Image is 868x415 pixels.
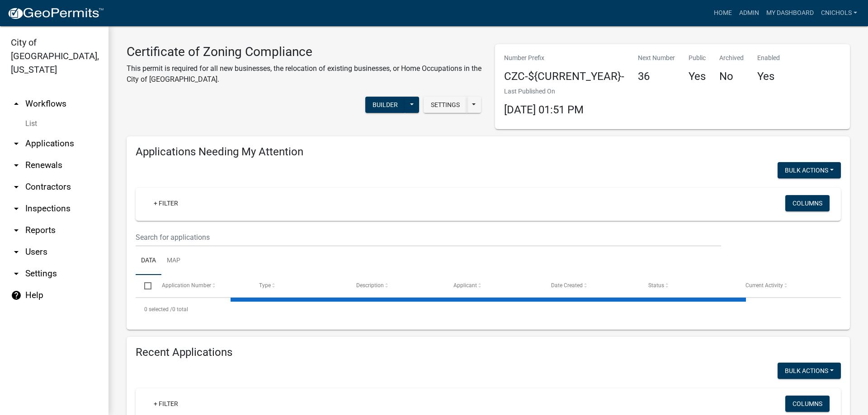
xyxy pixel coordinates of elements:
[424,97,467,113] button: Settings
[136,247,161,275] a: Data
[638,53,675,63] p: Next Number
[250,275,348,297] datatable-header-cell: Type
[365,97,405,113] button: Builder
[542,275,639,297] datatable-header-cell: Date Created
[11,290,22,301] i: help
[136,346,841,359] h4: Recent Applications
[348,275,445,297] datatable-header-cell: Description
[817,5,861,22] a: cnichols
[146,396,185,412] a: + Filter
[689,53,706,63] p: Public
[736,5,763,22] a: Admin
[638,70,675,83] h4: 36
[785,396,830,412] button: Columns
[11,268,22,279] i: arrow_drop_down
[757,53,780,63] p: Enabled
[453,282,477,289] span: Applicant
[763,5,817,22] a: My Dashboard
[648,282,664,289] span: Status
[11,138,22,149] i: arrow_drop_down
[127,63,481,85] p: This permit is required for all new businesses, the relocation of existing businesses, or Home Oc...
[719,70,744,83] h4: No
[551,282,583,289] span: Date Created
[162,282,211,289] span: Application Number
[153,275,250,297] datatable-header-cell: Application Number
[719,53,744,63] p: Archived
[11,225,22,236] i: arrow_drop_down
[259,282,271,289] span: Type
[504,70,624,83] h4: CZC-${CURRENT_YEAR}-
[146,195,185,211] a: + Filter
[757,70,780,83] h4: Yes
[136,298,841,321] div: 0 total
[640,275,737,297] datatable-header-cell: Status
[11,160,22,171] i: arrow_drop_down
[737,275,834,297] datatable-header-cell: Current Activity
[689,70,706,83] h4: Yes
[161,247,186,275] a: Map
[11,98,22,109] i: arrow_drop_up
[136,145,841,159] h4: Applications Needing My Attention
[504,87,584,96] p: Last Published On
[127,44,481,60] h3: Certificate of Zoning Compliance
[778,162,841,178] button: Bulk Actions
[144,306,172,312] span: 0 selected /
[136,228,721,247] input: Search for applications
[445,275,542,297] datatable-header-cell: Applicant
[11,182,22,192] i: arrow_drop_down
[710,5,736,22] a: Home
[778,363,841,379] button: Bulk Actions
[11,247,22,257] i: arrow_drop_down
[504,53,624,63] p: Number Prefix
[136,275,153,297] datatable-header-cell: Select
[785,195,830,211] button: Columns
[745,282,783,289] span: Current Activity
[11,203,22,214] i: arrow_drop_down
[504,103,584,116] span: [DATE] 01:51 PM
[356,282,384,289] span: Description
